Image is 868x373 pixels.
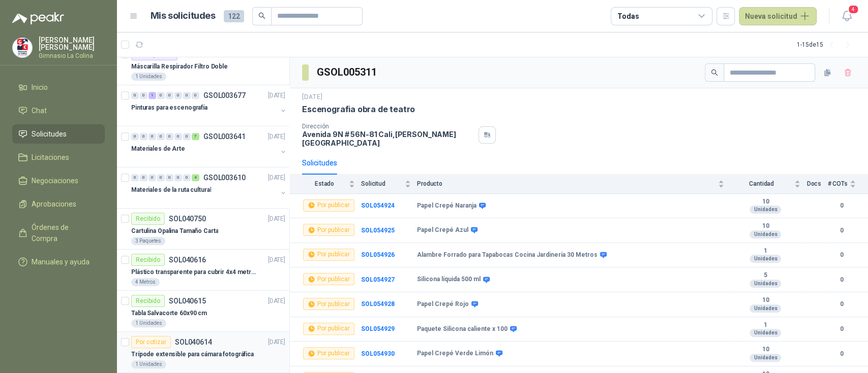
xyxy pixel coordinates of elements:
th: Estado [290,175,361,193]
div: 0 [166,174,173,181]
div: Por publicar [303,298,354,310]
th: Cantidad [730,175,806,193]
div: Por publicar [303,249,354,261]
p: Cartulina Opalina Tamaño Carta [131,226,218,236]
p: GSOL003677 [203,92,246,99]
b: Silicona líquida 500 ml [417,276,481,284]
p: SOL040616 [169,256,206,263]
a: Por cotizarSOL040614[DATE] Trípode extensible para cámara fotográfica1 Unidades [117,332,289,373]
b: SOL054926 [361,251,395,258]
a: SOL054929 [361,325,395,332]
div: Solicitudes [302,157,337,168]
p: [DATE] [268,173,285,183]
b: 10 [730,346,800,354]
div: 1 - 15 de 15 [797,37,856,53]
p: [DATE] [268,296,285,306]
div: 7 [192,133,199,140]
div: 0 [174,133,182,140]
b: 0 [827,324,856,334]
div: 0 [174,92,182,99]
div: 0 [140,174,147,181]
span: Manuales y ayuda [32,256,89,267]
b: Papel Crepé Naranja [417,202,476,210]
a: 0 0 0 0 0 0 0 4 GSOL003610[DATE] Materiales de la ruta cultural [131,172,287,204]
a: RecibidoSOL040615[DATE] Tabla Salvacorte 60x90 cm1 Unidades [117,291,289,332]
p: GSOL003641 [203,133,246,140]
p: [PERSON_NAME] [PERSON_NAME] [39,37,105,51]
h1: Mis solicitudes [151,9,216,23]
div: 3 Paquetes [131,237,165,245]
b: 1 [730,247,800,255]
a: 0 0 1 0 0 0 0 0 GSOL003677[DATE] Pinturas para escenografía [131,89,287,122]
p: Dirección [302,123,474,130]
b: SOL054927 [361,276,395,283]
b: Alambre Forrado para Tapabocas Cocina Jardinería 30 Metros [417,251,597,259]
p: Tabla Salvacorte 60x90 cm [131,309,207,318]
b: 0 [827,226,856,235]
div: 1 Unidades [131,360,166,368]
b: 0 [827,201,856,211]
div: 0 [148,133,156,140]
b: 10 [730,296,800,304]
div: Unidades [750,304,781,313]
div: 0 [157,133,165,140]
div: Por publicar [303,323,354,335]
button: Nueva solicitud [739,7,817,25]
a: RecibidoSOL040750[DATE] Cartulina Opalina Tamaño Carta3 Paquetes [117,209,289,250]
th: Producto [417,175,730,193]
span: Cantidad [730,180,792,187]
div: Unidades [750,280,781,288]
p: SOL040615 [169,297,206,304]
div: Por publicar [303,199,354,212]
span: # COTs [827,180,848,187]
div: Por publicar [303,347,354,359]
p: [DATE] [268,91,285,100]
span: Producto [417,180,716,187]
span: Estado [302,180,347,187]
a: Por adjudicarSOL042089[DATE] Máscarilla Respirador Filtro Doble1 Unidades [117,44,289,85]
div: Unidades [750,230,781,239]
p: [DATE] [268,132,285,142]
th: Docs [806,175,827,193]
div: 0 [140,133,147,140]
span: Aprobaciones [32,198,76,210]
th: Solicitud [361,175,417,193]
div: 0 [131,174,139,181]
b: Papel Crepé Azul [417,226,468,234]
a: Solicitudes [12,124,105,144]
span: search [711,69,718,76]
p: Trípode extensible para cámara fotográfica [131,350,254,359]
a: SOL054930 [361,350,395,357]
b: 1 [730,321,800,329]
b: 0 [827,349,856,359]
div: 0 [174,174,182,181]
div: Por cotizar [131,336,171,348]
div: 1 [148,92,156,99]
div: 4 [192,174,199,181]
span: search [258,12,265,19]
div: Unidades [750,206,781,214]
b: 0 [827,275,856,285]
a: Aprobaciones [12,194,105,214]
p: [DATE] [302,92,322,102]
a: Manuales y ayuda [12,252,105,272]
div: 4 Metros [131,278,160,286]
b: 5 [730,272,800,280]
span: Negociaciones [32,175,78,186]
b: 10 [730,198,800,206]
b: 0 [827,250,856,260]
p: Materiales de la ruta cultural [131,185,211,195]
div: 0 [131,133,139,140]
p: [DATE] [268,214,285,224]
p: Avenida 9N # 56N-81 Cali , [PERSON_NAME][GEOGRAPHIC_DATA] [302,130,474,147]
a: Inicio [12,78,105,97]
span: Solicitudes [32,128,67,140]
a: Licitaciones [12,148,105,167]
a: SOL054925 [361,227,395,234]
p: Plástico transparente para cubrir 4x4 metros [131,267,258,277]
div: 0 [157,174,165,181]
div: 0 [166,92,173,99]
div: 0 [166,133,173,140]
div: Unidades [750,354,781,362]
